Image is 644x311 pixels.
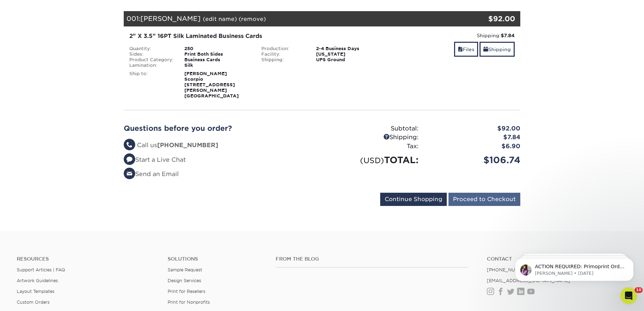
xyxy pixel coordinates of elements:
[203,16,237,22] a: (edit name)
[168,256,265,262] h4: Solutions
[458,47,463,52] span: files
[179,63,256,68] div: Silk
[140,15,201,22] span: [PERSON_NAME]
[322,142,424,151] div: Tax:
[454,14,515,24] div: $92.00
[393,32,515,39] div: Shipping:
[501,33,515,38] strong: $7.84
[124,11,454,26] div: 001:
[124,71,179,99] div: Ship to:
[124,57,179,63] div: Product Category:
[487,267,530,272] a: [PHONE_NUMBER]
[360,156,384,165] small: (USD)
[424,153,526,167] div: $106.74
[168,289,205,294] a: Print for Resellers
[380,193,447,206] input: Continue Shopping
[179,46,256,51] div: 250
[256,46,311,51] div: Production:
[124,124,317,133] h2: Questions before you order?
[480,42,515,57] a: Shipping
[30,27,120,33] p: Message from Erica, sent 3w ago
[124,46,179,51] div: Quantity:
[322,133,424,142] div: Shipping:
[17,256,157,262] h4: Resources
[124,141,317,150] li: Call us
[184,71,239,98] strong: [PERSON_NAME] Scorpio [STREET_ADDRESS][PERSON_NAME] [GEOGRAPHIC_DATA]
[179,57,256,63] div: Business Cards
[449,193,520,206] input: Proceed to Checkout
[635,287,643,293] span: 10
[487,278,570,283] a: [EMAIL_ADDRESS][DOMAIN_NAME]
[179,51,256,57] div: Print Both Sides
[620,287,637,304] iframe: Intercom live chat
[424,142,526,151] div: $6.90
[30,20,120,150] span: ACTION REQUIRED: Primoprint Order 25915-92252-28593 Thank you for placing your print order with P...
[129,32,383,40] div: 2" X 3.5" 16PT Silk Laminated Business Cards
[311,57,388,63] div: UPS Ground
[124,156,186,163] a: Start a Live Chat
[424,124,526,133] div: $92.00
[256,51,311,57] div: Facility:
[424,133,526,142] div: $7.84
[454,42,478,57] a: Files
[168,278,201,283] a: Design Services
[157,142,218,149] strong: [PHONE_NUMBER]
[124,170,179,177] a: Send an Email
[483,47,488,52] span: shipping
[256,57,311,63] div: Shipping:
[17,267,65,272] a: Support Articles | FAQ
[311,51,388,57] div: [US_STATE]
[322,124,424,133] div: Subtotal:
[311,46,388,51] div: 2-4 Business Days
[487,256,627,262] a: Contact
[168,267,202,272] a: Sample Request
[322,153,424,167] div: TOTAL:
[124,51,179,57] div: Sides:
[276,256,468,262] h4: From the Blog
[168,300,210,305] a: Print for Nonprofits
[505,244,644,292] iframe: Intercom notifications message
[17,278,58,283] a: Artwork Guidelines
[239,16,266,22] a: (remove)
[124,63,179,68] div: Lamination:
